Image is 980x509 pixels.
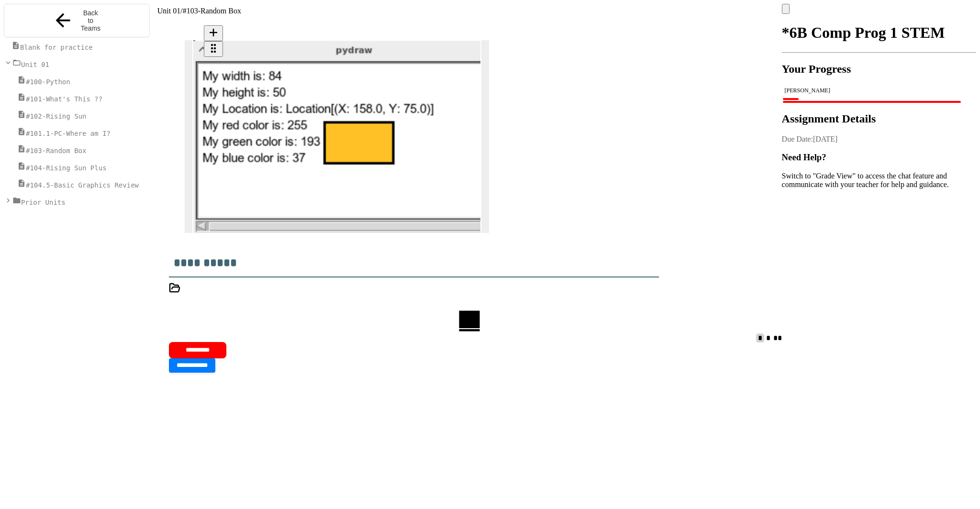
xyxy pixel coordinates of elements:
[26,130,111,137] span: #101.1-PC-Where am I?
[26,164,107,172] span: #104-Rising Sun Plus
[782,63,976,76] h2: Your Progress
[26,78,70,86] span: #100-Python
[782,24,976,42] h1: *6B Comp Prog 1 STEM
[180,7,182,15] span: /
[157,7,180,15] span: Unit 01
[26,95,102,103] span: #101-What's This ??
[782,172,976,189] p: Switch to "Grade View" to access the chat feature and communicate with your teacher for help and ...
[782,135,813,143] span: Due Date:
[782,152,976,163] h3: Need Help?
[26,112,86,120] span: #102-Rising Sun
[20,44,93,51] span: Blank for practice
[79,9,101,32] span: Back to Teams
[813,135,838,143] span: [DATE]
[21,199,66,206] span: Prior Units
[26,181,139,189] span: #104.5-Basic Graphics Review
[21,61,49,68] span: Unit 01
[782,112,976,125] h2: Assignment Details
[183,7,241,15] span: #103-Random Box
[782,4,976,14] div: My Account
[26,147,86,155] span: #103-Random Box
[785,87,973,94] div: [PERSON_NAME]
[4,4,150,37] button: Back to Teams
